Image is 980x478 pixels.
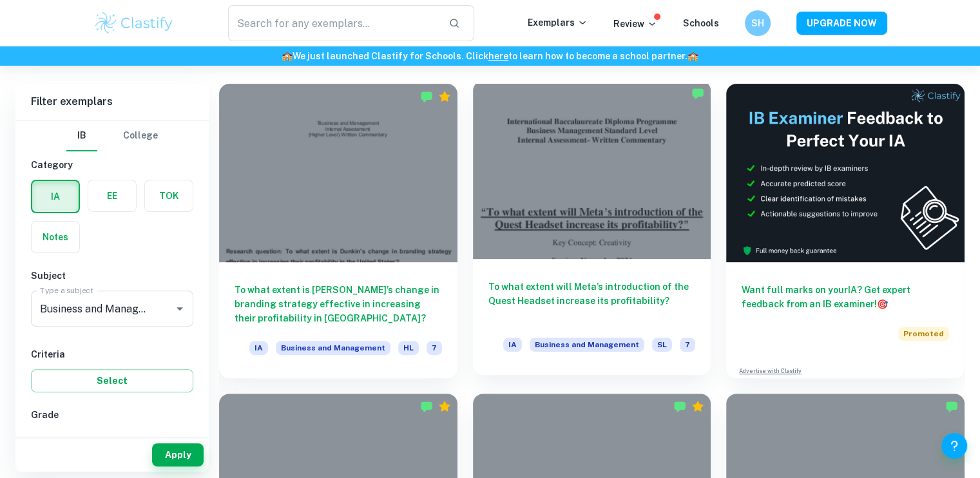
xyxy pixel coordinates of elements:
p: Review [613,17,657,31]
button: IB [66,120,97,151]
span: 🏫 [282,51,293,61]
h6: Category [31,158,193,172]
a: here [488,51,508,61]
button: UPGRADE NOW [796,12,887,35]
h6: Criteria [31,347,193,361]
p: Exemplars [528,15,588,30]
span: 7 [427,341,442,355]
span: IA [503,338,522,352]
button: SH [745,10,771,36]
a: To what extent is [PERSON_NAME]’s change in branding strategy effective in increasing their profi... [219,84,457,378]
button: Select [31,369,193,392]
a: Schools [683,18,719,28]
span: HL [398,341,419,355]
h6: To what extent is [PERSON_NAME]’s change in branding strategy effective in increasing their profi... [235,283,442,325]
button: TOK [145,180,193,211]
button: Notes [32,222,79,253]
label: Type a subject [40,285,93,296]
h6: To what extent will Meta’s introduction of the Quest Headset increase its profitability? [488,280,696,322]
h6: SH [750,16,765,30]
span: 🎯 [877,299,888,309]
input: Search for any exemplars... [228,5,439,41]
span: Business and Management [530,338,644,352]
span: Business and Management [276,341,390,355]
div: Premium [691,400,704,413]
img: Marked [691,87,704,100]
div: Premium [438,90,451,103]
h6: We just launched Clastify for Schools. Click to learn how to become a school partner. [3,49,977,63]
button: Help and Feedback [941,433,967,459]
a: Advertise with Clastify [739,367,802,376]
h6: Subject [31,269,193,283]
span: SL [652,338,672,352]
button: EE [88,180,136,211]
span: 🏫 [687,51,698,61]
img: Thumbnail [726,84,965,262]
div: Filter type choice [66,120,158,151]
img: Marked [945,400,958,413]
button: Apply [152,443,204,466]
h6: Want full marks on your IA ? Get expert feedback from an IB examiner! [742,283,949,311]
img: Marked [673,400,686,413]
img: Clastify logo [93,10,175,36]
span: 7 [680,338,695,352]
h6: Filter exemplars [15,84,209,120]
a: To what extent will Meta’s introduction of the Quest Headset increase its profitability?IABusines... [473,84,711,378]
img: Marked [420,400,433,413]
button: College [123,120,158,151]
span: Promoted [898,327,949,341]
h6: Grade [31,408,193,422]
button: IA [32,181,79,212]
div: Premium [438,400,451,413]
img: Marked [420,90,433,103]
span: IA [249,341,268,355]
a: Want full marks on yourIA? Get expert feedback from an IB examiner!PromotedAdvertise with Clastify [726,84,965,378]
button: Open [171,300,189,318]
